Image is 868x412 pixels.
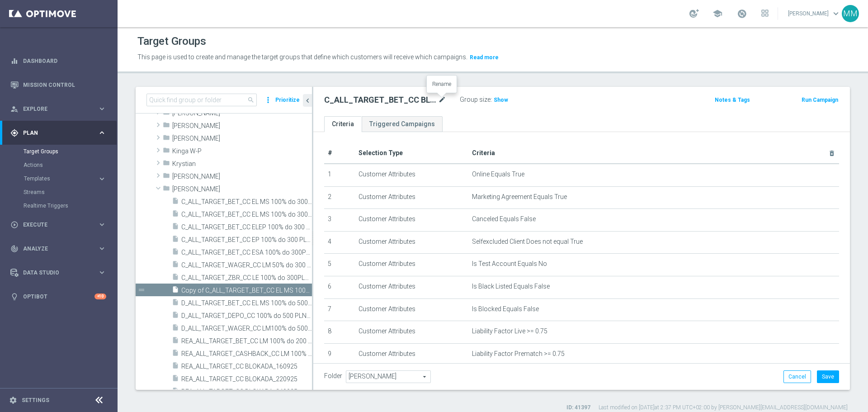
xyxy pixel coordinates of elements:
span: REA_ALL_TARGET_BET_CC LM 100% do 200 PLN_290925 [181,337,312,345]
h1: Target Groups [137,35,206,48]
button: Data Studio keyboard_arrow_right [10,269,107,276]
i: folder [163,147,170,157]
div: Target Groups [24,145,117,158]
i: insert_drive_file [172,324,179,334]
span: Selfexcluded Client Does not equal True [472,238,583,246]
td: Customer Attributes [355,276,468,298]
i: insert_drive_file [172,260,179,271]
label: Group size [460,96,491,104]
a: Dashboard [23,49,106,73]
i: insert_drive_file [172,273,179,284]
div: Data Studio [10,269,98,277]
td: 3 [324,209,355,232]
i: keyboard_arrow_right [98,268,106,277]
i: insert_drive_file [172,374,179,385]
span: Liability Factor Prematch >= 0.75 [472,350,565,358]
div: +10 [94,294,106,299]
div: Mission Control [10,73,106,97]
td: Customer Attributes [355,209,468,232]
button: chevron_left [303,94,312,107]
td: 9 [324,343,355,366]
i: play_circle_outline [10,221,19,229]
td: Customer Attributes [355,186,468,209]
i: person_search [10,105,19,113]
span: Criteria [472,149,495,156]
a: [PERSON_NAME]keyboard_arrow_down [787,7,842,20]
span: Kamil R. [172,122,312,130]
button: Cancel [783,370,811,383]
td: 4 [324,231,355,254]
td: Customer Attributes [355,254,468,276]
button: Templates keyboard_arrow_right [24,175,107,182]
a: Realtime Triggers [24,202,94,209]
td: 8 [324,321,355,344]
a: Streams [24,189,94,196]
span: Online Equals True [472,170,524,178]
span: keyboard_arrow_down [831,9,841,19]
div: Plan [10,129,98,137]
div: MM [842,5,859,22]
i: gps_fixed [10,129,19,137]
button: Run Campaign [801,95,839,105]
td: 6 [324,276,355,298]
h2: C_ALL_TARGET_BET_CC BLOKADA 100% do 300 PLN CZW SMS_020925 [324,95,436,105]
i: settings [9,396,17,404]
td: Customer Attributes [355,343,468,366]
button: person_search Explore keyboard_arrow_right [10,105,107,113]
label: ID: 41397 [566,404,590,412]
th: Selection Type [355,143,468,164]
td: Customer Attributes [355,164,468,186]
i: insert_drive_file [172,349,179,360]
a: Mission Control [23,73,106,97]
button: equalizer Dashboard [10,57,107,65]
i: insert_drive_file [172,286,179,296]
div: Realtime Triggers [24,199,117,213]
i: keyboard_arrow_right [98,244,106,253]
i: keyboard_arrow_right [98,128,106,137]
i: folder [163,172,170,182]
div: Actions [24,158,117,172]
div: Analyze [10,245,98,253]
i: insert_drive_file [172,197,179,208]
span: C_ALL_TARGET_BET_CC EP 100% do 300 PLN_040825 [181,236,312,244]
span: Liability Factor Live >= 0.75 [472,327,547,335]
a: Settings [22,398,49,403]
i: folder [163,121,170,132]
span: This page is used to create and manage the target groups that define which customers will receive... [137,53,467,61]
th: # [324,143,355,164]
i: lightbulb [10,293,19,301]
i: insert_drive_file [172,387,179,398]
label: Last modified on [DATE] at 2:37 PM UTC+02:00 by [PERSON_NAME][EMAIL_ADDRESS][DOMAIN_NAME] [599,404,848,412]
span: D_ALL_TARGET_WAGER_CC LM100% do 500 PLN_180925 [181,325,312,332]
div: Execute [10,221,98,229]
a: Actions [24,161,94,169]
input: Quick find group or folder [146,94,257,106]
span: Krystian [172,160,312,168]
td: Customer Attributes [355,298,468,321]
span: REA_ALL_TARGET_CC BLOKADA_240925 [181,388,312,396]
div: track_changes Analyze keyboard_arrow_right [10,245,107,252]
i: insert_drive_file [172,235,179,246]
button: Mission Control [10,81,107,89]
span: C_ALL_TARGET_WAGER_CC LM 50% do 300 PLN_150925 [181,261,312,269]
button: Prioritize [274,94,301,106]
i: more_vert [264,94,273,106]
button: lightbulb Optibot +10 [10,293,107,300]
i: keyboard_arrow_right [98,220,106,229]
span: Plan [23,130,98,136]
span: D_ALL_TARGET_BET_CC EL MS 100% do 500 PLN_040925 [181,299,312,307]
button: gps_fixed Plan keyboard_arrow_right [10,129,107,137]
a: Criteria [324,116,362,132]
a: Triggered Campaigns [362,116,443,132]
i: folder [163,134,170,144]
i: insert_drive_file [172,336,179,347]
span: Templates [24,176,89,181]
span: Canceled Equals False [472,215,536,223]
button: Notes & Tags [714,95,751,105]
